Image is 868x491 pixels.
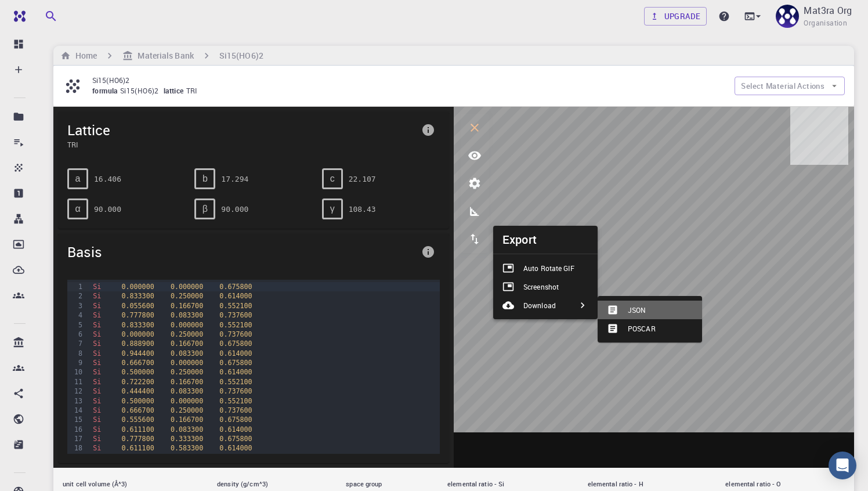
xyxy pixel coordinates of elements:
[221,199,248,219] pre: 90.000
[219,321,252,329] span: 0.552100
[67,377,84,387] div: 11
[93,321,101,329] span: Si
[219,49,263,62] h6: Si15(HO6)2
[93,359,101,367] span: Si
[93,311,101,319] span: Si
[735,77,845,95] button: Select Material Actions
[120,86,164,95] span: Si15(HO6)2
[221,169,248,189] pre: 17.294
[171,321,203,329] span: 0.000000
[92,75,725,85] p: Si15(HO6)2
[58,49,266,62] nav: breadcrumb
[171,387,203,395] span: 0.083300
[171,330,203,338] span: 0.250000
[121,340,154,348] span: 0.888900
[417,240,440,263] button: info
[121,444,154,452] span: 0.611100
[523,281,559,292] p: Screenshot
[776,5,799,28] img: Mat3ra Org
[330,174,335,184] span: c
[171,359,203,367] span: 0.000000
[93,406,101,414] span: Si
[164,86,186,95] span: lattice
[67,367,84,377] div: 10
[75,204,80,214] span: α
[202,174,208,184] span: b
[219,387,252,395] span: 0.737600
[93,416,101,424] span: Si
[121,425,154,434] span: 0.611100
[121,378,154,386] span: 0.722200
[67,358,84,367] div: 9
[171,416,203,424] span: 0.166700
[171,311,203,319] span: 0.083300
[219,378,252,386] span: 0.552100
[93,368,101,376] span: Si
[171,454,203,462] span: 0.500000
[121,454,154,462] span: 0.833300
[219,283,252,291] span: 0.675800
[67,434,84,443] div: 17
[93,292,101,300] span: Si
[349,199,376,219] pre: 108.43
[93,349,101,358] span: Si
[67,415,84,424] div: 15
[219,302,252,310] span: 0.552100
[121,321,154,329] span: 0.833300
[219,359,252,367] span: 0.675800
[93,340,101,348] span: Si
[67,291,84,301] div: 2
[804,17,847,29] span: Organisation
[121,397,154,405] span: 0.500000
[67,387,84,396] div: 12
[94,199,121,219] pre: 90.000
[93,283,101,291] span: Si
[67,443,84,453] div: 18
[219,406,252,414] span: 0.737600
[804,3,852,17] p: Mat3ra Org
[121,292,154,300] span: 0.833300
[644,7,707,26] button: Upgrade
[171,378,203,386] span: 0.166700
[349,169,376,189] pre: 22.107
[92,86,120,95] span: formula
[417,118,440,142] button: info
[67,311,84,320] div: 4
[9,10,26,22] img: logo
[94,169,121,189] pre: 16.406
[67,330,84,339] div: 6
[186,86,202,95] span: TRI
[171,444,203,452] span: 0.583300
[219,330,252,338] span: 0.737600
[67,301,84,311] div: 3
[121,330,154,338] span: 0.000000
[121,387,154,395] span: 0.444400
[628,305,646,315] p: JSON
[171,406,203,414] span: 0.250000
[133,49,193,62] h6: Materials Bank
[93,330,101,338] span: Si
[93,444,101,452] span: Si
[67,396,84,406] div: 13
[93,435,101,443] span: Si
[121,406,154,414] span: 0.666700
[93,302,101,310] span: Si
[523,263,574,273] p: Auto Rotate GIF
[171,397,203,405] span: 0.000000
[219,416,252,424] span: 0.675800
[121,283,154,291] span: 0.000000
[171,435,203,443] span: 0.333300
[628,323,656,334] p: POSCAR
[219,292,252,300] span: 0.614000
[219,435,252,443] span: 0.675800
[202,204,208,214] span: β
[171,302,203,310] span: 0.166700
[67,349,84,358] div: 8
[121,435,154,443] span: 0.777800
[523,300,556,311] p: Download
[67,406,84,415] div: 14
[67,121,417,139] span: Lattice
[67,425,84,434] div: 16
[121,302,154,310] span: 0.055600
[330,204,335,214] span: γ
